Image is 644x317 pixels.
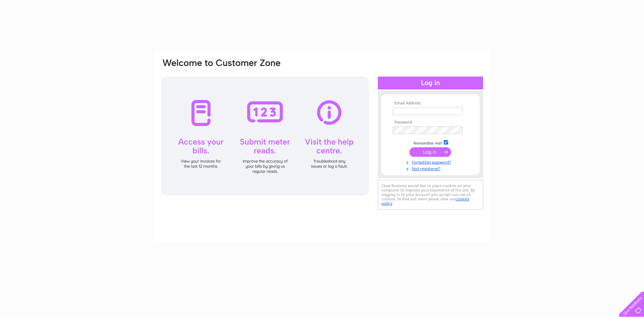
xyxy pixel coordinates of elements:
[391,120,470,125] th: Password:
[382,197,469,206] a: cookies policy
[393,158,470,165] a: Forgotten password?
[391,139,470,146] td: Remember me?
[393,165,470,171] a: Not registered?
[378,180,483,210] div: Clear Business would like to place cookies on your computer to improve your experience of the sit...
[391,101,470,106] th: Email Address:
[409,147,451,157] input: Submit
